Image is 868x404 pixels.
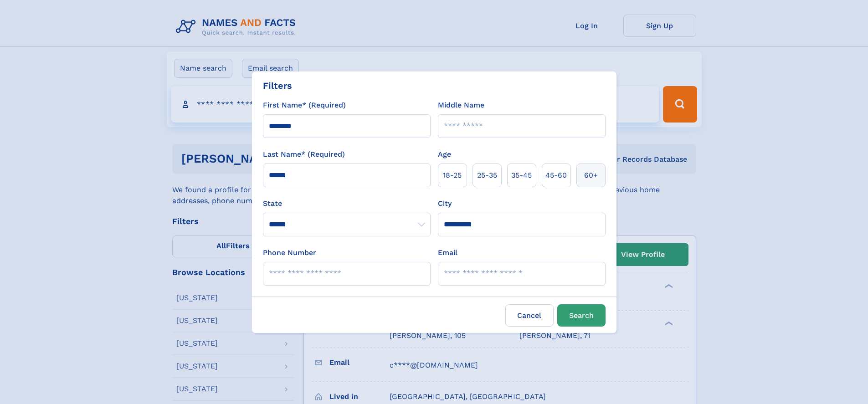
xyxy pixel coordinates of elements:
[263,247,316,258] label: Phone Number
[438,149,451,160] label: Age
[545,170,567,181] span: 45‑60
[263,100,346,111] label: First Name* (Required)
[557,304,606,327] button: Search
[505,304,554,327] label: Cancel
[438,247,457,258] label: Email
[438,198,452,209] label: City
[443,170,462,181] span: 18‑25
[263,149,345,160] label: Last Name* (Required)
[511,170,532,181] span: 35‑45
[584,170,598,181] span: 60+
[263,198,431,209] label: State
[477,170,497,181] span: 25‑35
[263,79,292,92] div: Filters
[438,100,484,111] label: Middle Name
